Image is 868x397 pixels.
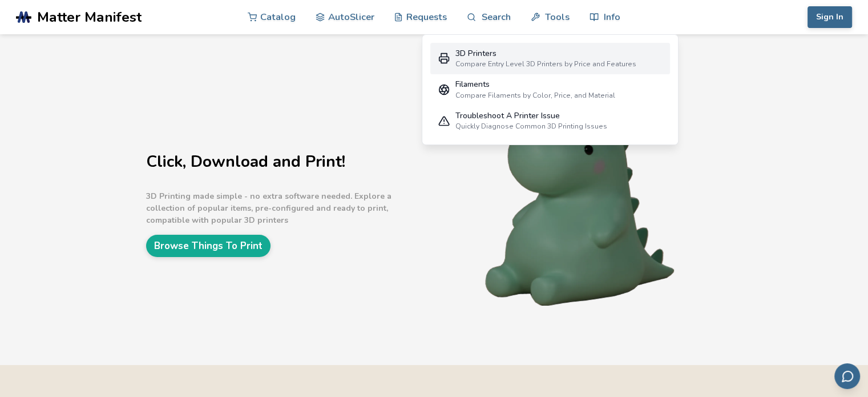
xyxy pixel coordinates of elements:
div: Troubleshoot A Printer Issue [455,111,607,121]
span: Matter Manifest [37,9,142,25]
button: Send feedback via email [834,363,860,389]
p: 3D Printing made simple - no extra software needed. Explore a collection of popular items, pre-co... [146,190,431,226]
button: Sign In [808,6,852,28]
div: Filaments [455,80,615,89]
a: Browse Things To Print [146,235,271,257]
div: Compare Entry Level 3D Printers by Price and Features [455,60,636,68]
a: 3D PrintersCompare Entry Level 3D Printers by Price and Features [430,43,670,74]
h1: Click, Download and Print! [146,153,431,171]
div: 3D Printers [455,49,636,58]
a: Troubleshoot A Printer IssueQuickly Diagnose Common 3D Printing Issues [430,105,670,137]
div: Quickly Diagnose Common 3D Printing Issues [455,122,607,130]
div: Compare Filaments by Color, Price, and Material [455,91,615,99]
a: FilamentsCompare Filaments by Color, Price, and Material [430,74,670,106]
